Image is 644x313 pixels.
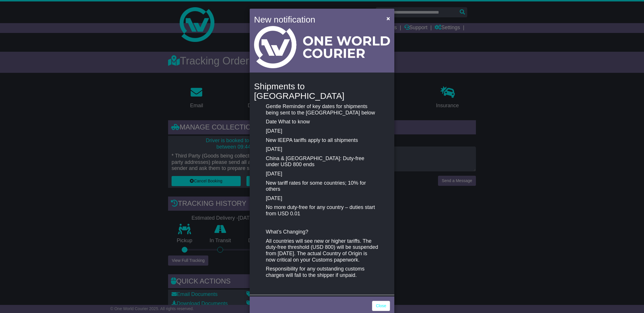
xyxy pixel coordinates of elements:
h4: Shipments to [GEOGRAPHIC_DATA] [254,82,390,101]
p: Responsibility for any outstanding customs charges will fall to the shipper if unpaid. [266,266,378,278]
p: New IEEPA tariffs apply to all shipments [266,137,378,144]
p: What’s Changing? [266,229,378,235]
h4: New notification [254,13,378,26]
p: Gentle Reminder of key dates for shipments being sent to the [GEOGRAPHIC_DATA] below [266,103,378,116]
p: [DATE] [266,171,378,177]
p: New tariff rates for some countries; 10% for others [266,180,378,192]
p: No more duty-free for any country – duties start from USD 0.01 [266,204,378,217]
button: Close [384,12,393,24]
p: [DATE] [266,128,378,134]
p: [DATE] [266,195,378,202]
img: Light [254,26,390,68]
p: All countries will see new or higher tariffs. The duty-free threshold (USD 800) will be suspended... [266,238,378,263]
p: China & [GEOGRAPHIC_DATA]: Duty-free under USD 800 ends [266,155,378,168]
span: × [387,15,390,22]
p: [DATE] [266,146,378,153]
p: Date What to know [266,119,378,125]
a: Close [372,301,390,311]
